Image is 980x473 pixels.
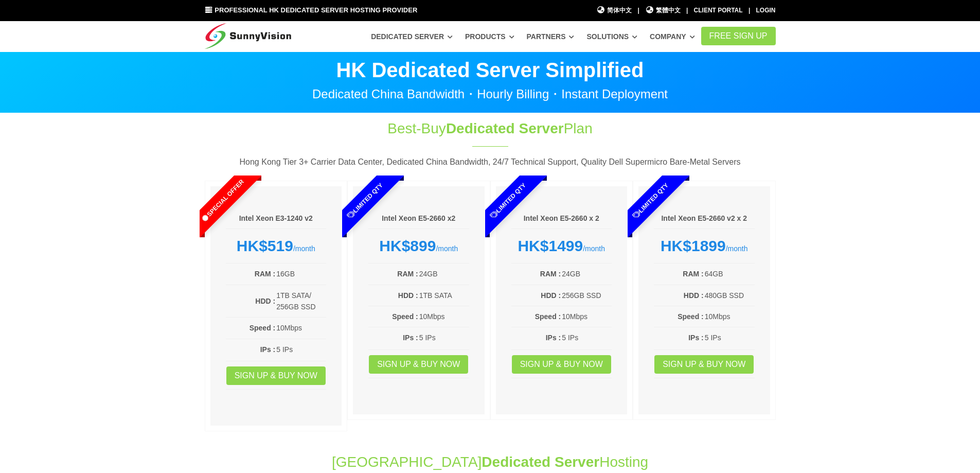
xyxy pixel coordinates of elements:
h6: Intel Xeon E3-1240 v2 [226,214,327,224]
td: 64GB [704,268,755,280]
td: 1TB SATA [419,289,469,302]
span: Dedicated Server [482,454,599,470]
td: 10Mbps [704,310,755,323]
h6: Intel Xeon E5-2660 x 2 [511,214,612,224]
b: HDD : [255,297,275,305]
b: Speed : [250,324,276,332]
span: Limited Qty [322,157,408,244]
span: Special Offer [179,157,265,244]
a: Solutions [586,27,637,46]
a: FREE Sign Up [701,27,776,45]
td: 5 IPs [419,331,469,344]
b: RAM : [397,270,418,278]
h6: Intel Xeon E5-2660 x2 [368,214,469,224]
strong: HK$519 [237,237,293,254]
b: Speed : [392,312,418,321]
td: 24GB [419,268,469,280]
h1: [GEOGRAPHIC_DATA] Hosting [205,452,776,472]
h1: Best-Buy Plan [319,118,662,138]
span: Limited Qty [608,157,694,244]
p: Hong Kong Tier 3+ Carrier Data Center, Dedicated China Bandwidth, 24/7 Technical Support, Quality... [205,155,776,169]
b: HDD : [398,291,418,300]
td: 480GB SSD [704,289,755,302]
p: Dedicated China Bandwidth・Hourly Billing・Instant Deployment [205,88,776,100]
td: 10Mbps [419,310,469,323]
b: IPs : [688,334,704,342]
b: Speed : [678,312,704,321]
strong: HK$1499 [518,237,583,254]
li: | [686,6,688,15]
td: 256GB SSD [561,289,612,302]
b: HDD : [684,291,704,300]
td: 5 IPs [561,331,612,344]
b: Speed : [535,312,561,321]
a: Products [465,27,514,46]
span: Limited Qty [465,157,551,244]
p: HK Dedicated Server Simplified [205,60,776,80]
td: 24GB [561,268,612,280]
td: 5 IPs [704,331,755,344]
b: IPs : [260,345,276,354]
li: | [637,6,639,15]
a: 繁體中文 [645,6,681,15]
a: Login [756,7,776,14]
td: 10Mbps [276,322,326,334]
strong: HK$1899 [661,237,726,254]
a: Client Portal [694,7,743,14]
div: /month [654,237,755,255]
span: Professional HK Dedicated Server Hosting Provider [215,6,417,14]
a: Company [650,27,695,46]
td: 16GB [276,268,326,280]
div: /month [511,237,612,255]
b: IPs : [403,334,418,342]
a: 简体中文 [597,6,632,15]
td: 10Mbps [561,310,612,323]
a: Sign up & Buy Now [512,355,611,374]
td: 5 IPs [276,343,326,356]
span: Dedicated Server [446,120,564,136]
a: Dedicated Server [371,27,453,46]
a: Sign up & Buy Now [226,366,326,385]
b: RAM : [683,270,703,278]
a: Sign up & Buy Now [654,355,754,374]
div: /month [368,237,469,255]
b: HDD : [541,291,561,300]
div: /month [226,237,327,255]
a: Sign up & Buy Now [369,355,468,374]
h6: Intel Xeon E5-2660 v2 x 2 [654,214,755,224]
strong: HK$899 [379,237,436,254]
li: | [749,6,750,15]
td: 1TB SATA/ 256GB SSD [276,289,326,313]
b: IPs : [546,334,561,342]
a: Partners [527,27,575,46]
b: RAM : [255,270,275,278]
b: RAM : [540,270,561,278]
